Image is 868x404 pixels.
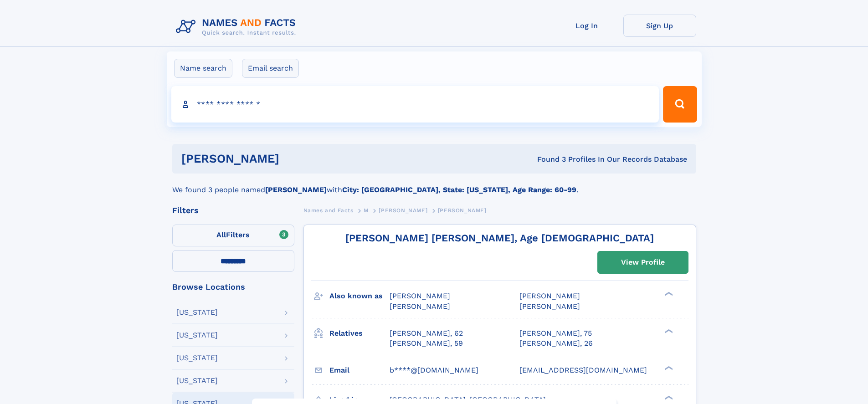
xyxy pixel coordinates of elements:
[390,395,546,404] span: [GEOGRAPHIC_DATA], [GEOGRAPHIC_DATA]
[663,365,673,371] div: ❯
[171,86,659,123] input: search input
[408,154,687,164] div: Found 3 Profiles In Our Records Database
[379,207,427,214] span: [PERSON_NAME]
[438,207,487,214] span: [PERSON_NAME]
[174,59,232,78] label: Name search
[519,302,580,311] span: [PERSON_NAME]
[663,86,697,123] button: Search Button
[181,153,408,164] h1: [PERSON_NAME]
[364,205,369,216] a: M
[176,354,218,362] div: [US_STATE]
[519,338,593,348] a: [PERSON_NAME], 26
[342,185,576,194] b: City: [GEOGRAPHIC_DATA], State: [US_STATE], Age Range: 60-99
[550,15,623,37] a: Log In
[663,394,673,400] div: ❯
[265,185,327,194] b: [PERSON_NAME]
[329,326,390,341] h3: Relatives
[390,328,463,338] a: [PERSON_NAME], 62
[519,291,580,300] span: [PERSON_NAME]
[621,252,665,273] div: View Profile
[176,377,218,384] div: [US_STATE]
[172,283,294,291] div: Browse Locations
[519,366,647,374] span: [EMAIL_ADDRESS][DOMAIN_NAME]
[303,205,354,216] a: Names and Facts
[172,206,294,215] div: Filters
[598,251,688,273] a: View Profile
[345,232,654,244] a: [PERSON_NAME] [PERSON_NAME], Age [DEMOGRAPHIC_DATA]
[176,332,218,339] div: [US_STATE]
[242,59,299,78] label: Email search
[379,205,427,216] a: [PERSON_NAME]
[329,288,390,304] h3: Also known as
[390,291,450,300] span: [PERSON_NAME]
[519,328,592,338] a: [PERSON_NAME], 75
[390,302,450,311] span: [PERSON_NAME]
[623,15,696,37] a: Sign Up
[216,230,226,239] span: All
[663,291,673,297] div: ❯
[172,174,696,195] div: We found 3 people named with .
[172,15,303,39] img: Logo Names and Facts
[663,328,673,334] div: ❯
[364,207,369,214] span: M
[176,309,218,316] div: [US_STATE]
[329,363,390,378] h3: Email
[172,225,294,246] label: Filters
[390,338,463,348] a: [PERSON_NAME], 59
